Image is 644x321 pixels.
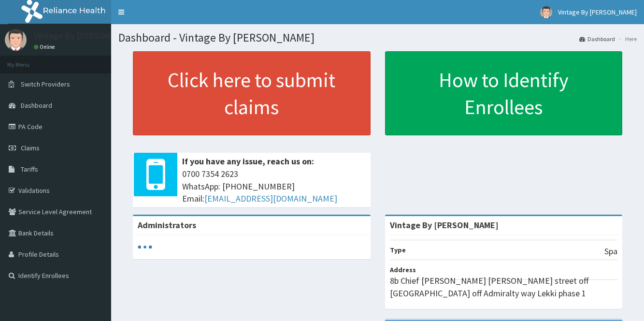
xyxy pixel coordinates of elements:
[204,193,337,204] a: [EMAIL_ADDRESS][DOMAIN_NAME]
[118,31,637,44] h1: Dashboard - Vintage By [PERSON_NAME]
[540,6,552,18] img: User Image
[385,51,623,135] a: How to Identify Enrollees
[21,144,40,152] span: Claims
[133,51,371,135] a: Click here to submit claims
[138,219,196,231] b: Administrators
[34,31,140,40] p: Vintage By [PERSON_NAME]
[604,245,617,258] p: Spa
[390,246,406,254] b: Type
[182,156,314,167] b: If you have any issue, reach us on:
[5,29,27,51] img: User Image
[21,80,70,88] span: Switch Providers
[138,240,152,254] svg: audio-loading
[390,219,499,231] strong: Vintage By [PERSON_NAME]
[558,8,637,16] span: Vintage By [PERSON_NAME]
[579,35,615,43] a: Dashboard
[390,265,416,274] b: Address
[34,44,57,50] a: Online
[21,101,52,110] span: Dashboard
[21,165,38,174] span: Tariffs
[616,35,637,43] li: Here
[390,275,618,299] p: 8b Chief [PERSON_NAME] [PERSON_NAME] street off [GEOGRAPHIC_DATA] off Admiralty way Lekki phase 1
[182,168,366,205] span: 0700 7354 2623 WhatsApp: [PHONE_NUMBER] Email:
